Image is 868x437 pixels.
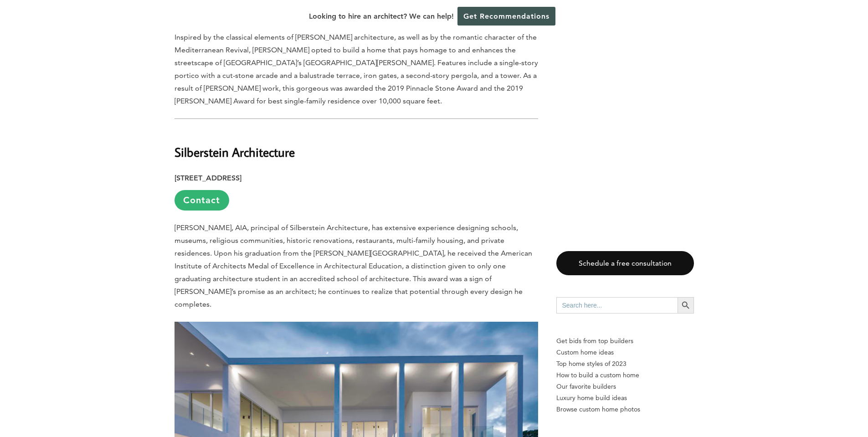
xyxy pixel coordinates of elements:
[175,144,295,160] b: Silberstein Architecture
[457,7,555,26] a: Get Recommendations
[556,404,694,415] a: Browse custom home photos
[175,174,241,182] strong: [STREET_ADDRESS]
[175,20,538,105] span: The featured project above is an example of the firm’s work on an award-winning Italian Revival h...
[556,335,694,347] p: Get bids from top builders
[175,190,229,211] a: Contact
[556,370,694,381] a: How to build a custom home
[681,300,691,310] svg: Search
[556,358,694,370] a: Top home styles of 2023
[556,297,678,314] input: Search here...
[175,223,532,308] span: [PERSON_NAME], AIA, principal of Silberstein Architecture, has extensive experience designing sch...
[556,392,694,404] a: Luxury home build ideas
[556,381,694,392] a: Our favorite builders
[556,251,694,275] a: Schedule a free consultation
[822,391,857,426] iframe: Drift Widget Chat Controller
[556,347,694,358] a: Custom home ideas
